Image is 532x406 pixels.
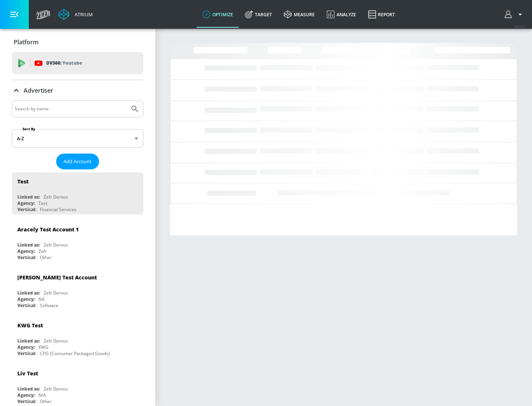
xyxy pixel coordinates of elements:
[17,290,40,296] div: Linked as:
[38,296,45,302] div: NA
[362,1,401,28] a: Report
[197,1,239,28] a: optimize
[24,86,53,94] p: Advertiser
[38,248,47,254] div: Zefr
[17,206,36,213] div: Vertical:
[44,194,68,200] div: Zefr Demos
[40,302,58,309] div: Software
[12,220,143,262] div: Aracely Test Account 1Linked as:Zefr DemosAgency:ZefrVertical:Other
[278,1,321,28] a: measure
[17,248,35,254] div: Agency:
[17,392,35,398] div: Agency:
[17,274,97,281] div: [PERSON_NAME] Test Account
[321,1,362,28] a: Analyze
[17,338,40,344] div: Linked as:
[12,316,143,358] div: KWG TestLinked as:Zefr DemosAgency:KWGVertical:CPG (Consumer Packaged Goods)
[12,52,143,74] div: DV360: Youtube
[38,344,48,350] div: KWG
[239,1,278,28] a: Target
[56,154,99,169] button: Add Account
[40,398,52,405] div: Other
[12,268,143,310] div: [PERSON_NAME] Test AccountLinked as:Zefr DemosAgency:NAVertical:Software
[12,32,143,52] div: Platform
[62,59,82,67] p: Youtube
[514,24,525,28] span: v 4.22.2
[17,296,35,302] div: Agency:
[44,338,68,344] div: Zefr Demos
[14,38,38,46] p: Platform
[15,104,127,114] input: Search by name
[17,200,35,206] div: Agency:
[17,344,35,350] div: Agency:
[21,127,37,131] label: Sort By
[12,172,143,214] div: TestLinked as:Zefr DemosAgency:TestVertical:Financial Services
[17,302,36,309] div: Vertical:
[17,322,43,329] div: KWG Test
[17,254,36,261] div: Vertical:
[46,59,82,67] p: DV360:
[44,290,68,296] div: Zefr Demos
[44,386,68,392] div: Zefr Demos
[17,178,28,185] div: Test
[17,350,36,357] div: Vertical:
[40,206,76,213] div: Financial Services
[38,200,47,206] div: Test
[17,370,38,377] div: Liv Test
[17,386,40,392] div: Linked as:
[40,350,110,357] div: CPG (Consumer Packaged Goods)
[72,11,93,18] div: Atrium
[40,254,52,261] div: Other
[12,80,143,101] div: Advertiser
[17,226,79,233] div: Aracely Test Account 1
[12,129,143,148] div: A-Z
[58,9,93,20] a: Atrium
[64,157,92,166] span: Add Account
[17,242,40,248] div: Linked as:
[17,398,36,405] div: Vertical:
[17,194,40,200] div: Linked as:
[38,392,46,398] div: N/A
[44,242,68,248] div: Zefr Demos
